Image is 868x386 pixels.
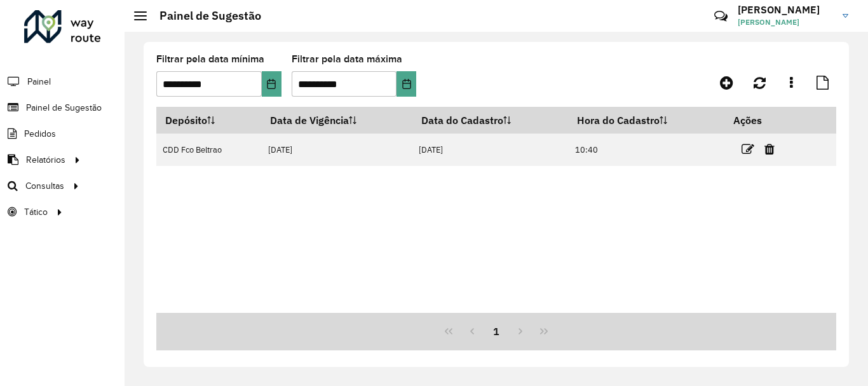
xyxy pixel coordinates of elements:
[261,134,412,166] td: [DATE]
[568,107,725,134] th: Hora do Cadastro
[764,141,775,158] a: Excluir
[412,134,568,166] td: [DATE]
[725,107,801,134] th: Ações
[147,9,261,23] h2: Painel de Sugestão
[738,4,833,16] h3: [PERSON_NAME]
[26,153,65,167] span: Relatórios
[24,205,48,219] span: Tático
[738,17,833,28] span: [PERSON_NAME]
[24,127,56,141] span: Pedidos
[156,52,264,67] label: Filtrar pela data mínima
[292,52,402,67] label: Filtrar pela data máxima
[484,319,508,343] button: 1
[568,134,725,166] td: 10:40
[156,107,261,134] th: Depósito
[262,71,281,97] button: Choose Date
[26,101,102,114] span: Painel de Sugestão
[412,107,568,134] th: Data do Cadastro
[27,75,51,88] span: Painel
[742,141,754,158] a: Editar
[156,134,261,166] td: CDD Fco Beltrao
[707,3,735,30] a: Contato Rápido
[397,71,416,97] button: Choose Date
[261,107,412,134] th: Data de Vigência
[25,179,64,193] span: Consultas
